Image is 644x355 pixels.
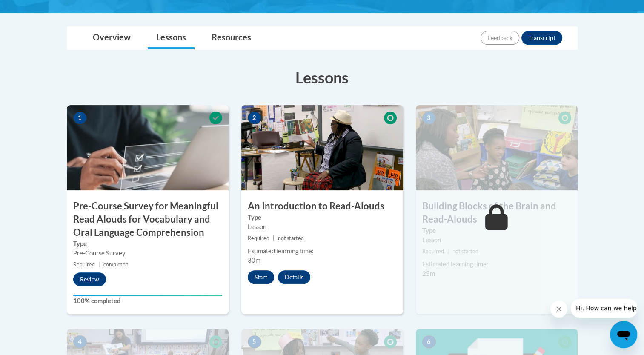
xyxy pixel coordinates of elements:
[67,67,578,88] h3: Lessons
[148,27,195,49] a: Lessons
[248,257,260,264] span: 30m
[422,248,444,255] span: Required
[610,321,637,348] iframe: Button to launch messaging window
[73,112,87,124] span: 1
[67,105,229,190] img: Course Image
[422,112,436,124] span: 3
[416,200,578,226] h3: Building Blocks of the Brain and Read-Alouds
[248,335,261,348] span: 5
[422,226,571,235] label: Type
[416,105,578,190] img: Course Image
[248,270,274,284] button: Start
[241,105,403,190] img: Course Image
[248,222,397,232] div: Lesson
[241,200,403,213] h3: An Introduction to Read-Alouds
[73,249,222,258] div: Pre-Course Survey
[278,270,310,284] button: Details
[248,246,397,256] div: Estimated learning time:
[422,235,571,245] div: Lesson
[273,235,275,241] span: |
[248,235,269,241] span: Required
[571,299,637,318] iframe: Message from company
[103,261,129,268] span: completed
[73,239,222,249] label: Type
[73,261,95,268] span: Required
[452,248,478,255] span: not started
[422,260,571,269] div: Estimated learning time:
[447,248,449,255] span: |
[73,295,222,296] div: Your progress
[67,200,229,239] h3: Pre-Course Survey for Meaningful Read Alouds for Vocabulary and Oral Language Comprehension
[422,335,436,348] span: 6
[248,213,397,222] label: Type
[73,272,106,286] button: Review
[73,335,87,348] span: 4
[521,31,562,45] button: Transcript
[84,27,139,49] a: Overview
[98,261,100,268] span: |
[203,27,260,49] a: Resources
[248,112,261,124] span: 2
[73,296,222,306] label: 100% completed
[5,6,69,13] span: Hi. How can we help?
[550,301,567,318] iframe: Close message
[422,270,435,277] span: 25m
[481,31,519,45] button: Feedback
[278,235,304,241] span: not started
